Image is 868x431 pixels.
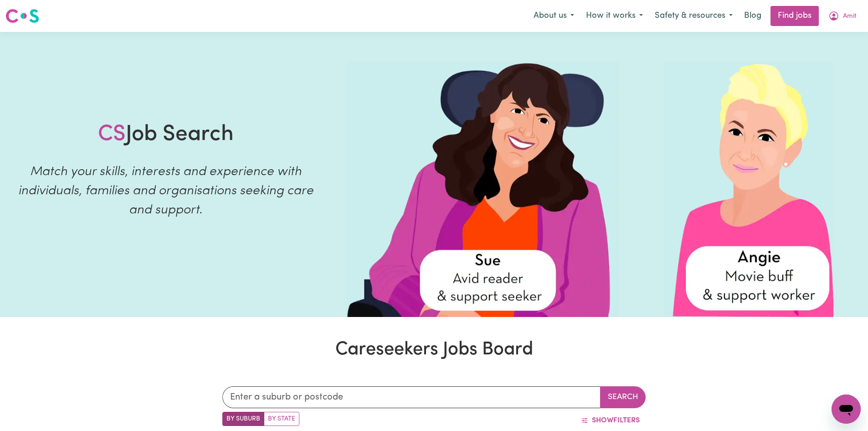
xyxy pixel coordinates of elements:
[528,6,580,26] button: About us
[222,412,264,426] label: Search by suburb/post code
[649,6,739,26] button: Safety & resources
[264,412,299,426] label: Search by state
[98,122,234,148] h1: Job Search
[580,6,649,26] button: How it works
[5,5,39,26] a: Careseekers logo
[592,417,613,424] span: Show
[5,8,39,24] img: Careseekers logo
[98,124,126,145] span: CS
[11,162,320,220] p: Match your skills, interests and experience with individuals, families and organisations seeking ...
[739,6,767,26] a: Blog
[222,386,601,408] input: Enter a suburb or postcode
[600,386,646,408] button: Search
[832,395,861,424] iframe: Button to launch messaging window, conversation in progress
[843,11,857,21] span: Amit
[822,6,863,26] button: My Account
[575,412,646,429] button: ShowFilters
[770,6,819,26] a: Find jobs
